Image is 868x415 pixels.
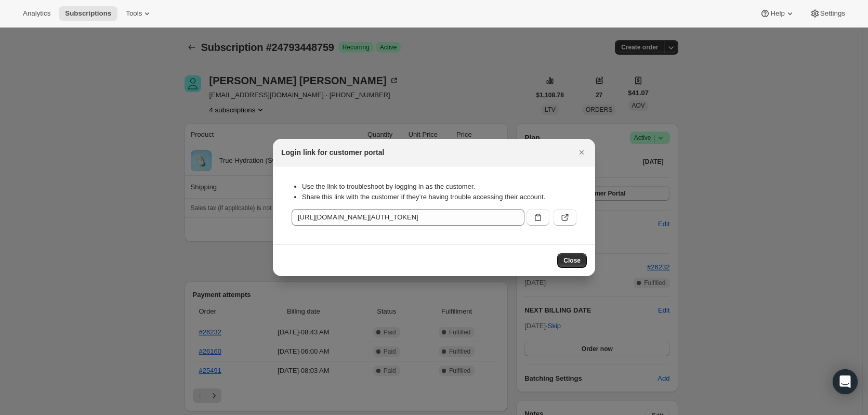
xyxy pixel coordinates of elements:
span: Subscriptions [65,9,111,18]
button: Settings [804,6,851,21]
li: Share this link with the customer if they’re having trouble accessing their account. [302,192,576,202]
button: Close [557,253,587,268]
button: Close [574,145,589,160]
div: Open Intercom Messenger [833,369,858,394]
li: Use the link to troubleshoot by logging in as the customer. [302,181,576,192]
button: Help [754,6,801,21]
button: Subscriptions [59,6,117,21]
span: Settings [820,9,845,18]
span: Help [770,9,784,18]
button: Tools [120,6,159,21]
h2: Login link for customer portal [281,147,384,158]
span: Close [563,256,581,265]
button: Analytics [17,6,57,21]
span: Tools [126,9,142,18]
span: Analytics [23,9,50,18]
